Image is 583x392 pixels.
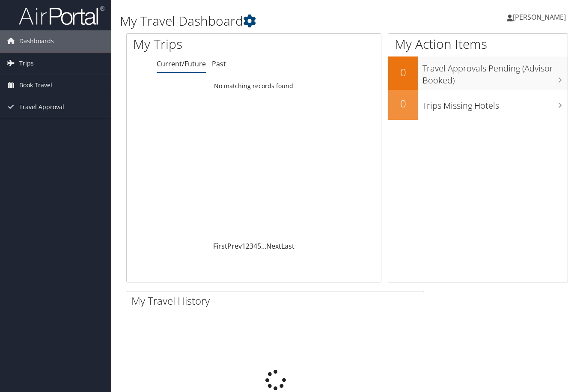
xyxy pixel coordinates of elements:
[19,30,54,52] span: Dashboards
[253,241,257,251] a: 4
[133,35,268,53] h1: My Trips
[19,74,52,96] span: Book Travel
[422,95,568,112] h3: Trips Missing Hotels
[19,6,104,26] img: airportal-logo.png
[266,241,281,251] a: Next
[19,53,34,74] span: Trips
[246,241,250,251] a: 2
[388,35,568,53] h1: My Action Items
[250,241,253,251] a: 3
[242,241,246,251] a: 1
[388,56,568,89] a: 0Travel Approvals Pending (Advisor Booked)
[120,12,423,30] h1: My Travel Dashboard
[257,241,261,251] a: 5
[227,241,242,251] a: Prev
[157,59,206,68] a: Current/Future
[513,12,566,22] span: [PERSON_NAME]
[213,241,227,251] a: First
[388,96,418,111] h2: 0
[261,241,266,251] span: …
[281,241,294,251] a: Last
[212,59,226,68] a: Past
[507,4,574,30] a: [PERSON_NAME]
[127,78,381,94] td: No matching records found
[131,294,424,308] h2: My Travel History
[388,90,568,120] a: 0Trips Missing Hotels
[422,58,568,86] h3: Travel Approvals Pending (Advisor Booked)
[19,96,64,118] span: Travel Approval
[388,65,418,80] h2: 0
